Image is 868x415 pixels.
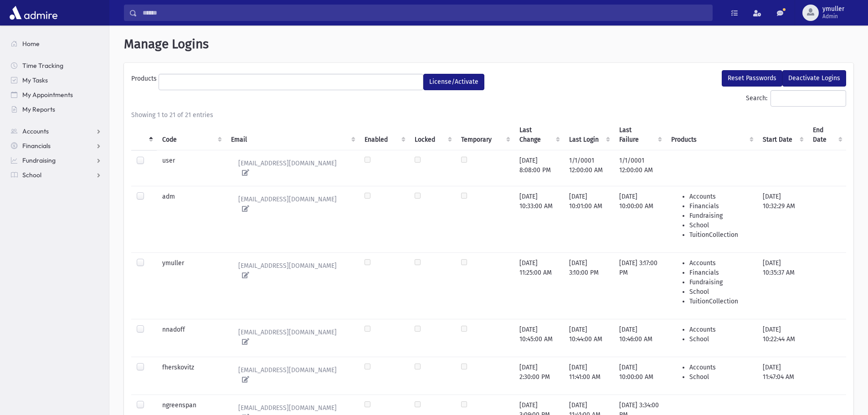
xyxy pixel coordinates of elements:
[4,168,109,182] a: School
[689,211,752,220] li: Fundraising
[757,252,807,319] td: [DATE] 10:35:37 AM
[564,357,614,395] td: [DATE] 11:41:00 AM
[514,186,564,252] td: [DATE] 10:33:00 AM
[689,363,752,372] li: Accounts
[22,40,40,48] span: Home
[157,186,225,252] td: adm
[514,319,564,357] td: [DATE] 10:45:00 AM
[4,87,109,102] a: My Appointments
[689,258,752,268] li: Accounts
[614,252,666,319] td: [DATE] 3:17:00 PM
[782,70,846,87] button: Deactivate Logins
[124,36,853,52] h1: Manage Logins
[359,120,409,150] th: Enabled : activate to sort column ascending
[22,61,63,70] span: Time Tracking
[614,186,666,252] td: [DATE] 10:00:00 AM
[226,120,359,150] th: Email : activate to sort column ascending
[564,150,614,186] td: 1/1/0001 12:00:00 AM
[807,120,846,150] th: End Date : activate to sort column ascending
[514,252,564,319] td: [DATE] 11:25:00 AM
[231,192,354,216] a: [EMAIL_ADDRESS][DOMAIN_NAME]
[423,74,484,90] button: License/Activate
[22,127,49,135] span: Accounts
[157,357,225,395] td: fherskovitz
[22,171,41,179] span: School
[231,325,354,349] a: [EMAIL_ADDRESS][DOMAIN_NAME]
[4,138,109,153] a: Financials
[689,201,752,211] li: Financials
[4,102,109,117] a: My Reports
[22,76,48,84] span: My Tasks
[231,258,354,283] a: [EMAIL_ADDRESS][DOMAIN_NAME]
[4,58,109,73] a: Time Tracking
[231,363,354,387] a: [EMAIL_ADDRESS][DOMAIN_NAME]
[757,120,807,150] th: Start Date : activate to sort column ascending
[514,150,564,186] td: [DATE] 8:08:00 PM
[757,357,807,395] td: [DATE] 11:47:04 AM
[7,4,60,22] img: AdmirePro
[564,319,614,357] td: [DATE] 10:44:00 AM
[22,142,51,150] span: Financials
[131,120,157,150] th: : activate to sort column descending
[4,73,109,87] a: My Tasks
[666,120,757,150] th: Products : activate to sort column ascending
[614,120,666,150] th: Last Failure : activate to sort column ascending
[689,325,752,334] li: Accounts
[564,120,614,150] th: Last Login : activate to sort column ascending
[157,252,225,319] td: ymuller
[4,153,109,168] a: Fundraising
[689,192,752,201] li: Accounts
[564,252,614,319] td: [DATE] 3:10:00 PM
[4,124,109,138] a: Accounts
[614,150,666,186] td: 1/1/0001 12:00:00 AM
[689,372,752,382] li: School
[746,90,846,107] label: Search:
[689,220,752,230] li: School
[514,120,564,150] th: Last Change : activate to sort column ascending
[131,74,159,87] label: Products
[689,268,752,277] li: Financials
[409,120,456,150] th: Locked : activate to sort column ascending
[614,357,666,395] td: [DATE] 10:00:00 AM
[131,110,846,120] div: Showing 1 to 21 of 21 entries
[689,277,752,287] li: Fundraising
[822,13,844,20] span: Admin
[689,287,752,297] li: School
[689,230,752,240] li: TuitionCollection
[757,319,807,357] td: [DATE] 10:22:44 AM
[4,36,109,51] a: Home
[689,297,752,306] li: TuitionCollection
[231,156,354,180] a: [EMAIL_ADDRESS][DOMAIN_NAME]
[157,150,225,186] td: user
[689,334,752,344] li: School
[770,90,846,107] input: Search:
[564,186,614,252] td: [DATE] 10:01:00 AM
[514,357,564,395] td: [DATE] 2:30:00 PM
[157,319,225,357] td: nnadoff
[22,91,73,99] span: My Appointments
[757,186,807,252] td: [DATE] 10:32:29 AM
[614,319,666,357] td: [DATE] 10:46:00 AM
[157,120,225,150] th: Code : activate to sort column ascending
[822,5,844,13] span: ymuller
[722,70,782,87] button: Reset Passwords
[137,5,712,21] input: Search
[22,105,55,113] span: My Reports
[22,156,56,164] span: Fundraising
[456,120,514,150] th: Temporary : activate to sort column ascending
